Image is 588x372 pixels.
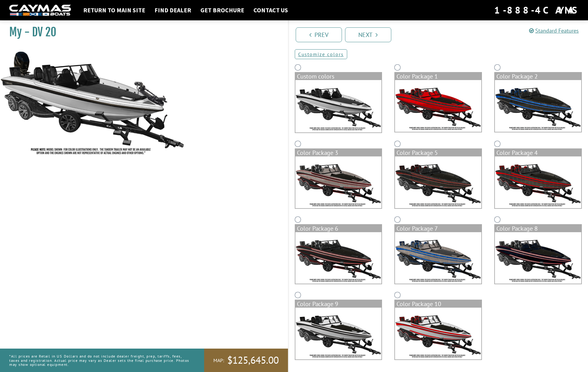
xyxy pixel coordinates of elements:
img: white-logo-c9c8dbefe5ff5ceceb0f0178aa75bf4bb51f6bca0971e226c86eb53dfe498488.png [9,5,71,16]
h1: My - DV 20 [9,25,273,39]
p: *All prices are Retail in US Dollars and do not include dealer freight, prep, tariffs, fees, taxe... [9,351,190,370]
img: color_package_384.png [295,156,382,208]
img: color_package_387.png [295,232,382,284]
a: Get Brochure [197,6,247,14]
img: color_package_382.png [395,80,481,132]
div: Color Package 5 [395,149,481,156]
div: Custom colors [295,73,382,80]
img: color_package_385.png [395,156,481,208]
div: Color Package 2 [495,73,581,80]
div: Color Package 1 [395,73,481,80]
a: Next [345,27,391,42]
div: Color Package 10 [395,300,481,308]
img: color_package_388.png [395,232,481,284]
a: Standard Features [529,27,579,34]
span: MAP: [213,357,224,364]
a: MAP:$125,645.00 [204,349,288,372]
a: Customize colors [295,49,347,59]
img: color_package_386.png [495,156,581,208]
img: DV22-Base-Layer.png [295,80,382,132]
img: color_package_390.png [295,308,382,359]
span: $125,645.00 [227,354,279,367]
img: color_package_389.png [495,232,581,284]
div: Color Package 6 [295,225,382,232]
div: Color Package 4 [495,149,581,156]
div: Color Package 3 [295,149,382,156]
div: Color Package 8 [495,225,581,232]
a: Find Dealer [151,6,194,14]
img: color_package_391.png [395,308,481,359]
a: Contact Us [250,6,291,14]
div: Color Package 7 [395,225,481,232]
div: Color Package 9 [295,300,382,308]
img: color_package_383.png [495,80,581,132]
div: 1-888-4CAYMAS [494,3,579,17]
a: Return to main site [80,6,148,14]
a: Prev [296,27,342,42]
